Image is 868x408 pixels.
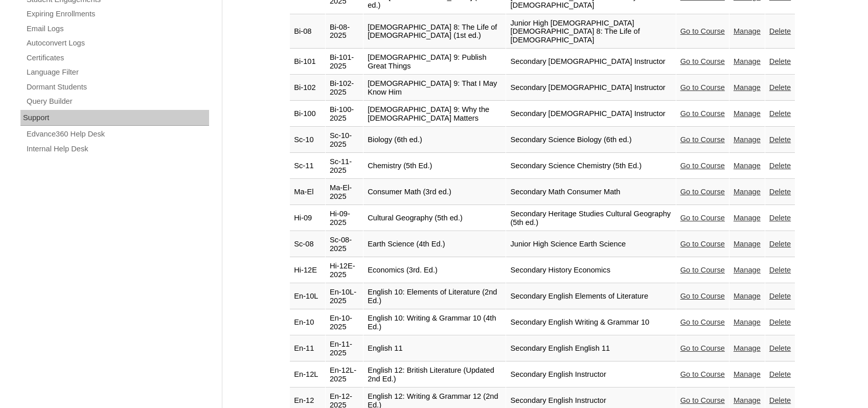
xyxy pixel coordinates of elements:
[769,370,791,378] a: Delete
[290,49,325,75] td: Bi-101
[326,179,363,205] td: Ma-El-2025
[680,188,725,196] a: Go to Course
[26,8,209,20] a: Expiring Enrollments
[769,240,791,248] a: Delete
[26,95,209,108] a: Query Builder
[769,135,791,144] a: Delete
[734,240,761,248] a: Manage
[363,206,506,231] td: Cultural Geography (5th ed.)
[734,135,761,144] a: Manage
[769,188,791,196] a: Delete
[680,240,725,248] a: Go to Course
[680,396,725,404] a: Go to Course
[680,266,725,274] a: Go to Course
[290,75,325,101] td: Bi-102
[506,284,675,309] td: Secondary English Elements of Literature
[680,57,725,65] a: Go to Course
[769,292,791,300] a: Delete
[734,109,761,118] a: Manage
[290,101,325,127] td: Bi-100
[506,206,675,231] td: Secondary Heritage Studies Cultural Geography (5th ed.)
[734,188,761,196] a: Manage
[734,57,761,65] a: Manage
[506,75,675,101] td: Secondary [DEMOGRAPHIC_DATA] Instructor
[506,153,675,179] td: Secondary Science Chemistry (5th Ed.)
[769,57,791,65] a: Delete
[769,214,791,222] a: Delete
[290,310,325,335] td: En-10
[734,292,761,300] a: Manage
[26,37,209,50] a: Autoconvert Logs
[326,101,363,127] td: Bi-100-2025
[326,310,363,335] td: En-10-2025
[680,135,725,144] a: Go to Course
[506,101,675,127] td: Secondary [DEMOGRAPHIC_DATA] Instructor
[734,318,761,326] a: Manage
[769,344,791,352] a: Delete
[326,362,363,388] td: En-12L-2025
[363,362,506,388] td: English 12: British Literature (Updated 2nd Ed.)
[290,15,325,49] td: Bi-08
[26,143,209,155] a: Internal Help Desk
[506,258,675,283] td: Secondary History Economics
[506,310,675,335] td: Secondary English Writing & Grammar 10
[769,318,791,326] a: Delete
[363,153,506,179] td: Chemistry (5th Ed.)
[26,81,209,94] a: Dormant Students
[326,15,363,49] td: Bi-08-2025
[26,52,209,64] a: Certificates
[769,162,791,170] a: Delete
[326,258,363,283] td: Hi-12E-2025
[290,258,325,283] td: Hi-12E
[769,83,791,92] a: Delete
[680,344,725,352] a: Go to Course
[506,362,675,388] td: Secondary English Instructor
[326,336,363,361] td: En-11-2025
[363,179,506,205] td: Consumer Math (3rd ed.)
[506,127,675,153] td: Secondary Science Biology (6th ed.)
[680,318,725,326] a: Go to Course
[769,109,791,118] a: Delete
[680,292,725,300] a: Go to Course
[326,153,363,179] td: Sc-11-2025
[20,110,209,126] div: Support
[734,83,761,92] a: Manage
[363,310,506,335] td: English 10: Writing & Grammar 10 (4th Ed.)
[290,232,325,257] td: Sc-08
[769,396,791,404] a: Delete
[734,27,761,35] a: Manage
[290,336,325,361] td: En-11
[506,232,675,257] td: Junior High Science Earth Science
[326,127,363,153] td: Sc-10-2025
[734,370,761,378] a: Manage
[26,22,209,35] a: Email Logs
[363,49,506,75] td: [DEMOGRAPHIC_DATA] 9: Publish Great Things
[363,101,506,127] td: [DEMOGRAPHIC_DATA] 9: Why the [DEMOGRAPHIC_DATA] Matters
[680,83,725,92] a: Go to Course
[326,232,363,257] td: Sc-08-2025
[680,27,725,35] a: Go to Course
[26,128,209,141] a: Edvance360 Help Desk
[26,66,209,79] a: Language Filter
[769,266,791,274] a: Delete
[769,27,791,35] a: Delete
[680,370,725,378] a: Go to Course
[290,127,325,153] td: Sc-10
[734,344,761,352] a: Manage
[734,396,761,404] a: Manage
[290,153,325,179] td: Sc-11
[326,284,363,309] td: En-10L-2025
[363,75,506,101] td: [DEMOGRAPHIC_DATA] 9: That I May Know Him
[734,214,761,222] a: Manage
[290,284,325,309] td: En-10L
[680,162,725,170] a: Go to Course
[363,127,506,153] td: Biology (6th ed.)
[363,15,506,49] td: [DEMOGRAPHIC_DATA] 8: The Life of [DEMOGRAPHIC_DATA] (1st ed.)
[506,49,675,75] td: Secondary [DEMOGRAPHIC_DATA] Instructor
[326,49,363,75] td: Bi-101-2025
[506,336,675,361] td: Secondary English English 11
[290,362,325,388] td: En-12L
[326,206,363,231] td: Hi-09-2025
[326,75,363,101] td: Bi-102-2025
[363,284,506,309] td: English 10: Elements of Literature (2nd Ed.)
